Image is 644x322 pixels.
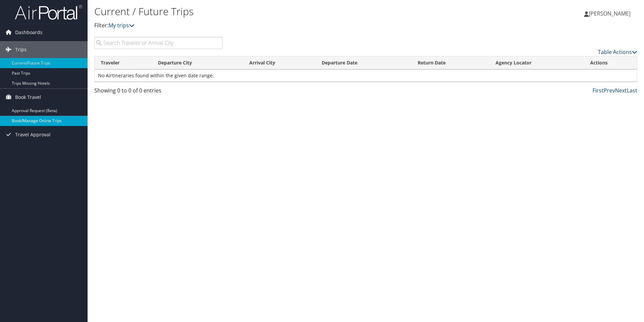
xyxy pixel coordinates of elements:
span: Dashboards [15,24,42,41]
a: Next [615,87,627,94]
p: Filter: [94,21,456,30]
th: Actions [584,56,637,70]
a: My trips [108,22,134,29]
th: Agency Locator: activate to sort column ascending [489,56,584,70]
img: airportal-logo.png [15,4,82,20]
a: Last [627,87,637,94]
h1: Current / Future Trips [94,4,456,19]
div: Showing 0 to 0 of 0 entries [94,86,223,98]
input: Search Traveler or Arrival City [94,37,223,49]
th: Traveler: activate to sort column ascending [95,56,152,70]
a: Table Actions [598,48,637,56]
a: Prev [604,87,615,94]
span: Trips [15,41,27,58]
span: Travel Approval [15,126,51,143]
a: First [592,87,604,94]
span: [PERSON_NAME] [589,10,631,17]
th: Departure Date: activate to sort column descending [316,56,411,70]
span: Book Travel [15,89,41,106]
th: Arrival City: activate to sort column ascending [243,56,316,70]
th: Return Date: activate to sort column ascending [412,56,489,70]
th: Departure City: activate to sort column ascending [152,56,243,70]
a: [PERSON_NAME] [584,3,637,24]
td: No Airtineraries found within the given date range. [95,70,637,82]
